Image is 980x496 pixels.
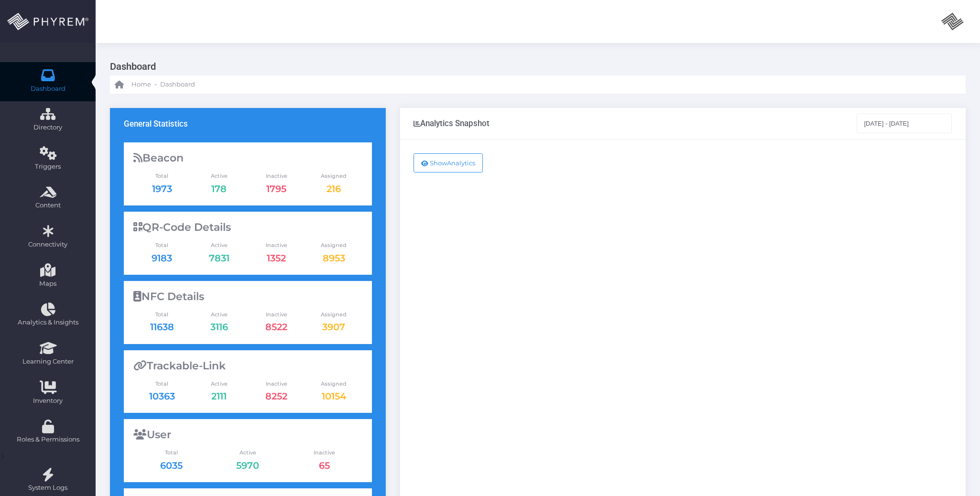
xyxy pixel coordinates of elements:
[152,183,172,194] a: 1973
[266,183,286,194] a: 1795
[6,240,89,249] span: Connectivity
[6,435,89,444] span: Roles & Permissions
[152,252,172,264] a: 9183
[6,201,89,210] span: Content
[153,80,158,89] li: -
[39,279,56,289] span: Maps
[6,318,89,327] span: Analytics & Insights
[248,311,305,319] span: Inactive
[160,460,183,471] a: 6035
[133,291,362,303] div: NFC Details
[133,380,191,388] span: Total
[190,241,248,249] span: Active
[248,241,305,249] span: Inactive
[133,429,362,441] div: User
[150,321,174,333] a: 11638
[133,172,191,180] span: Total
[322,390,346,402] a: 10154
[430,159,447,167] span: Show
[133,152,362,164] div: Beacon
[414,119,490,128] div: Analytics Snapshot
[133,449,210,457] span: Total
[323,252,345,264] a: 8953
[133,311,191,319] span: Total
[414,153,483,173] button: ShowAnalytics
[265,321,287,333] a: 8522
[133,221,362,234] div: QR-Code Details
[6,357,89,367] span: Learning Center
[265,390,287,402] a: 8252
[31,84,65,94] span: Dashboard
[305,241,362,249] span: Assigned
[110,57,958,75] h3: Dashboard
[209,449,286,457] span: Active
[305,311,362,319] span: Assigned
[267,252,286,264] a: 1352
[190,380,248,388] span: Active
[209,252,229,264] a: 7831
[160,75,195,94] a: Dashboard
[319,460,330,471] a: 65
[210,321,228,333] a: 3116
[6,396,89,406] span: Inventory
[236,460,259,471] a: 5970
[6,162,89,172] span: Triggers
[857,114,952,133] input: Select Date Range
[248,380,305,388] span: Inactive
[305,172,362,180] span: Assigned
[6,483,89,493] span: System Logs
[322,321,345,333] a: 3907
[190,311,248,319] span: Active
[6,123,89,132] span: Directory
[149,390,175,402] a: 10363
[305,380,362,388] span: Assigned
[115,75,151,94] a: Home
[327,183,341,194] a: 216
[248,172,305,180] span: Inactive
[133,241,191,249] span: Total
[190,172,248,180] span: Active
[160,80,195,89] span: Dashboard
[124,119,188,129] h3: General Statistics
[211,390,227,402] a: 2111
[133,360,362,372] div: Trackable-Link
[211,183,227,194] a: 178
[131,80,151,89] span: Home
[286,449,362,457] span: Inactive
